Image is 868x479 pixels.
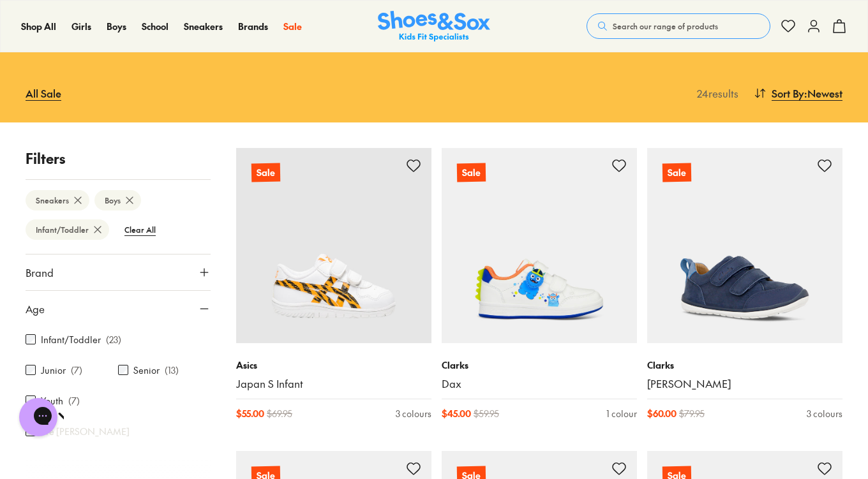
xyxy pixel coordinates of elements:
span: Girls [71,20,91,33]
a: Shop All [21,20,56,33]
a: School [142,20,168,33]
span: $ 69.95 [267,407,292,420]
a: Boys [107,20,126,33]
p: Filters [26,148,211,169]
p: Sale [662,163,691,182]
label: Junior [41,364,66,377]
a: Dax [442,377,637,391]
p: ( 7 ) [71,364,82,377]
p: ( 7 ) [68,394,80,408]
a: Sale [647,148,842,343]
a: Brands [238,20,268,33]
btn: Sneakers [26,190,89,210]
iframe: Gorgias live chat messenger [13,394,64,441]
p: 24 results [692,85,738,101]
span: $ 45.00 [442,407,471,420]
p: Asics [236,358,431,372]
span: : Newest [804,85,842,101]
label: Pre [PERSON_NAME] [41,425,130,438]
span: $ 55.00 [236,407,264,420]
span: Sale [283,20,302,33]
button: Brand [26,254,211,290]
a: Sale [442,148,637,343]
btn: Boys [94,190,141,210]
p: ( 13 ) [165,364,179,377]
span: Age [26,301,45,316]
button: Search our range of products [587,13,770,39]
a: Japan S Infant [236,377,431,391]
label: Infant/Toddler [41,333,101,346]
button: Sort By:Newest [754,79,842,107]
div: 1 colour [606,407,637,420]
span: Brands [238,20,268,33]
div: 3 colours [807,407,842,420]
span: Brand [26,265,54,280]
img: SNS_Logo_Responsive.svg [378,11,490,42]
span: $ 60.00 [647,407,677,420]
a: Sale [283,20,302,33]
div: 3 colours [396,407,431,420]
a: [PERSON_NAME] [647,377,842,391]
btn: Clear All [114,218,166,241]
p: Clarks [442,358,637,372]
p: Sale [457,163,486,182]
a: Sale [236,148,431,343]
p: ( 23 ) [106,333,121,346]
span: School [142,20,168,33]
span: Sort By [772,85,804,101]
button: Age [26,291,211,327]
span: Boys [107,20,126,33]
span: $ 79.95 [679,407,705,420]
span: Sneakers [184,20,223,33]
p: Sale [251,163,280,182]
label: Senior [133,364,160,377]
span: Shop All [21,20,56,33]
a: Girls [71,20,91,33]
a: Shoes & Sox [378,11,490,42]
btn: Infant/Toddler [26,219,109,240]
p: Clarks [647,358,842,372]
span: Search our range of products [613,20,718,32]
a: Sneakers [184,20,223,33]
a: All Sale [26,79,61,107]
span: $ 59.95 [474,407,499,420]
